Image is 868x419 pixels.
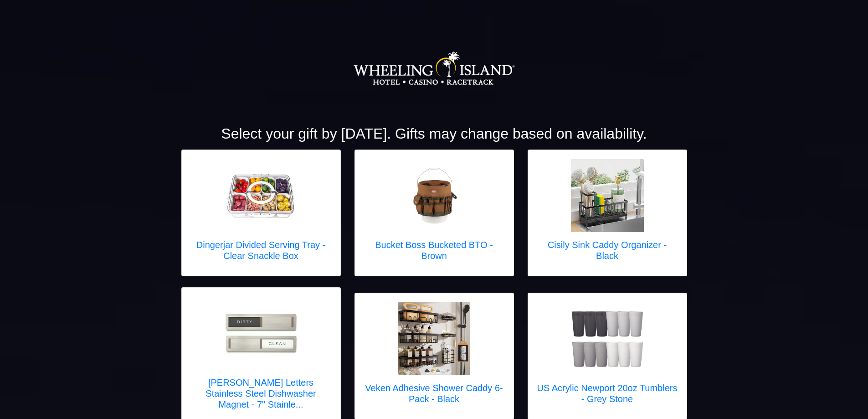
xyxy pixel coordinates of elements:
h2: Select your gift by [DATE]. Gifts may change based on availability. [181,125,687,142]
h5: US Acrylic Newport 20oz Tumblers - Grey Stone [537,383,678,404]
img: Cisily Sink Caddy Organizer - Black [571,159,644,232]
a: Veken Adhesive Shower Caddy 6-Pack - Black Veken Adhesive Shower Caddy 6-Pack - Black [364,302,504,410]
a: Dingerjar Divided Serving Tray - Clear Snackle Box Dingerjar Divided Serving Tray - Clear Snackle... [191,159,331,267]
h5: Dingerjar Divided Serving Tray - Clear Snackle Box [191,239,331,261]
img: Bucket Boss Bucketed BTO - Brown [398,159,471,232]
h5: Cisily Sink Caddy Organizer - Black [537,239,678,261]
img: Logo [353,23,515,114]
img: Dingerjar Divided Serving Tray - Clear Snackle Box [225,159,298,232]
a: Cisily Sink Caddy Organizer - Black Cisily Sink Caddy Organizer - Black [537,159,678,267]
img: Kubik Letters Stainless Steel Dishwasher Magnet - 7" Stainless [225,313,298,354]
img: US Acrylic Newport 20oz Tumblers - Grey Stone [571,302,644,375]
h5: Veken Adhesive Shower Caddy 6-Pack - Black [364,383,504,404]
a: Bucket Boss Bucketed BTO - Brown Bucket Boss Bucketed BTO - Brown [364,159,504,267]
h5: [PERSON_NAME] Letters Stainless Steel Dishwasher Magnet - 7" Stainle... [191,377,331,410]
a: Kubik Letters Stainless Steel Dishwasher Magnet - 7" Stainless [PERSON_NAME] Letters Stainless St... [191,297,331,415]
img: Veken Adhesive Shower Caddy 6-Pack - Black [398,302,471,375]
a: US Acrylic Newport 20oz Tumblers - Grey Stone US Acrylic Newport 20oz Tumblers - Grey Stone [537,302,678,410]
h5: Bucket Boss Bucketed BTO - Brown [364,239,504,261]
